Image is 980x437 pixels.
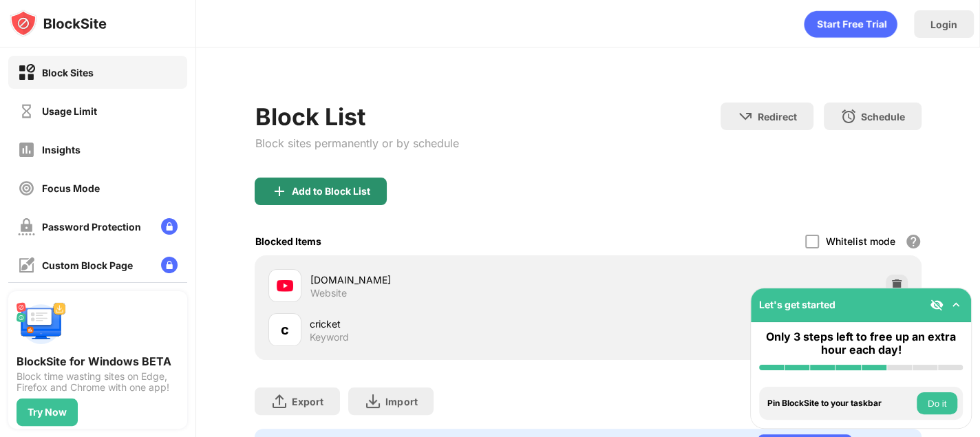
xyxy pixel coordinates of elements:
div: Block sites permanently or by schedule [255,136,458,150]
div: Usage Limit [42,105,97,117]
img: lock-menu.svg [161,257,178,273]
img: password-protection-off.svg [18,218,35,235]
div: cricket [310,317,588,331]
div: Whitelist mode [826,235,895,247]
div: Block Sites [42,67,94,78]
div: Try Now [28,407,67,418]
div: Let's get started [759,299,835,310]
img: lock-menu.svg [161,218,178,235]
img: customize-block-page-off.svg [18,257,35,274]
img: push-desktop.svg [17,299,66,349]
div: Import [385,396,417,407]
div: Login [930,19,957,30]
div: Insights [42,144,81,156]
div: Block time wasting sites on Edge, Firefox and Chrome with one app! [17,371,179,393]
div: [DOMAIN_NAME] [310,273,588,287]
div: Schedule [861,111,905,122]
div: Pin BlockSite to your taskbar [767,398,913,408]
img: insights-off.svg [18,141,35,158]
div: Website [310,287,346,299]
img: eye-not-visible.svg [930,298,944,312]
img: focus-off.svg [18,180,35,197]
div: Keyword [310,331,349,343]
div: c [281,319,289,340]
div: Blocked Items [255,235,321,247]
button: Do it [917,392,957,414]
img: time-usage-off.svg [18,103,35,120]
div: Focus Mode [42,182,100,194]
div: Password Protection [42,221,141,233]
div: animation [804,10,897,38]
img: block-on.svg [18,64,35,81]
div: Redirect [758,111,797,122]
img: omni-setup-toggle.svg [949,298,963,312]
img: logo-blocksite.svg [10,10,107,37]
div: Block List [255,103,458,131]
div: Add to Block List [292,186,370,197]
div: BlockSite for Windows BETA [17,354,179,368]
div: Only 3 steps left to free up an extra hour each day! [759,330,963,356]
img: favicons [277,277,293,294]
div: Export [292,396,323,407]
div: Custom Block Page [42,259,133,271]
